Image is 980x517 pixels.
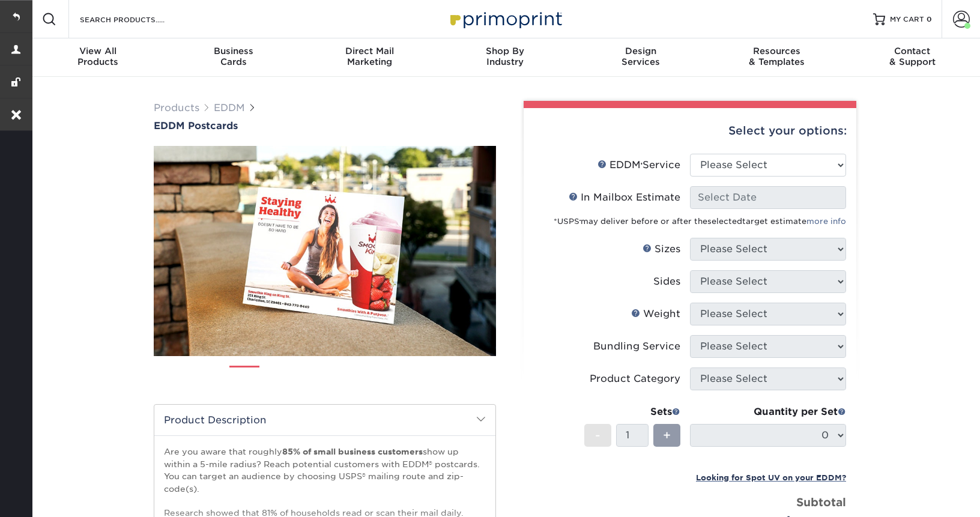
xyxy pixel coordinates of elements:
[663,426,671,444] span: +
[709,38,844,77] a: Resources& Templates
[154,133,496,369] img: EDDM Postcards 01
[806,217,846,226] a: more info
[437,38,573,77] a: Shop ByIndustry
[593,339,680,354] div: Bundling Service
[79,12,196,26] input: SEARCH PRODUCTS.....
[390,361,420,391] img: EDDM 05
[643,242,680,256] div: Sizes
[554,217,846,226] small: *USPS may deliver before or after the target estimate
[844,46,980,67] div: & Support
[30,38,166,77] a: View AllProducts
[696,473,846,482] small: Looking for Spot UV on your EDDM?
[595,426,600,444] span: -
[350,361,380,391] img: EDDM 04
[301,38,437,77] a: Direct MailMarketing
[597,158,680,172] div: EDDM Service
[584,405,680,419] div: Sets
[30,46,166,56] span: View All
[310,361,340,391] img: EDDM 03
[709,46,844,56] span: Resources
[445,6,565,32] img: Primoprint
[641,162,643,167] sup: ®
[927,15,932,23] span: 0
[166,38,301,77] a: BusinessCards
[154,405,495,435] h2: Product Description
[166,46,301,56] span: Business
[696,471,846,483] a: Looking for Spot UV on your EDDM?
[30,46,166,67] div: Products
[437,46,573,56] span: Shop By
[214,102,245,113] a: EDDM
[301,46,437,56] span: Direct Mail
[707,217,742,226] span: selected
[154,120,238,132] span: EDDM Postcards
[709,46,844,67] div: & Templates
[533,108,847,154] div: Select your options:
[653,274,680,289] div: Sides
[690,405,846,419] div: Quantity per Set
[569,190,680,205] div: In Mailbox Estimate
[844,46,980,56] span: Contact
[301,46,437,67] div: Marketing
[229,361,259,392] img: EDDM 01
[573,46,709,67] div: Services
[573,46,709,56] span: Design
[573,38,709,77] a: DesignServices
[631,307,680,321] div: Weight
[590,372,680,386] div: Product Category
[690,186,846,209] input: Select Date
[890,14,924,25] span: MY CART
[579,219,581,223] sup: ®
[282,447,423,456] strong: 85% of small business customers
[154,120,496,132] a: EDDM Postcards
[166,46,301,67] div: Cards
[154,102,199,113] a: Products
[796,495,846,509] strong: Subtotal
[437,46,573,67] div: Industry
[844,38,980,77] a: Contact& Support
[270,361,300,391] img: EDDM 02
